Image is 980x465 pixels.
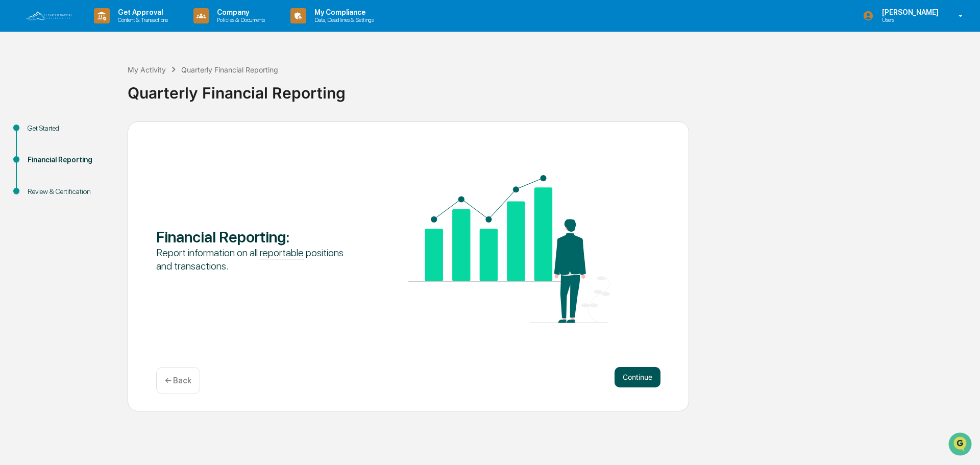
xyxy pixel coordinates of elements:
img: 1746055101610-c473b297-6a78-478c-a979-82029cc54cd1 [10,78,29,96]
div: Financial Reporting : [156,228,358,246]
div: My Activity [128,65,166,74]
button: Continue [615,367,660,387]
a: 🔎Data Lookup [6,144,68,162]
div: 🖐️ [10,130,18,138]
u: reportable [260,247,304,259]
span: Data Lookup [20,148,64,158]
p: Content & Transactions [110,16,173,23]
div: Report information on all positions and transactions. [156,246,358,273]
p: My Compliance [306,8,379,16]
img: logo [24,10,73,21]
span: Attestations [84,129,127,139]
div: Financial Reporting [28,155,111,165]
span: Pylon [102,173,124,181]
span: Preclearance [20,129,66,139]
div: Quarterly Financial Reporting [181,65,278,74]
p: How can we help? [10,21,186,38]
p: ← Back [165,376,191,385]
div: Get Started [28,123,111,134]
div: Start new chat [35,78,167,88]
p: Get Approval [110,8,173,16]
div: 🗄️ [74,130,82,138]
div: 🔎 [10,149,18,157]
div: We're available if you need us! [35,88,129,96]
iframe: Open customer support [947,431,975,459]
a: Powered byPylon [72,173,124,181]
p: Company [209,8,270,16]
p: Data, Deadlines & Settings [306,16,379,23]
a: 🖐️Preclearance [6,125,70,143]
button: Start new chat [174,81,186,93]
div: Review & Certification [28,186,111,197]
p: [PERSON_NAME] [874,8,944,16]
a: 🗄️Attestations [70,125,131,143]
img: Financial Reporting [408,175,610,323]
div: Quarterly Financial Reporting [128,76,975,102]
p: Users [874,16,944,23]
p: Policies & Documents [209,16,270,23]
